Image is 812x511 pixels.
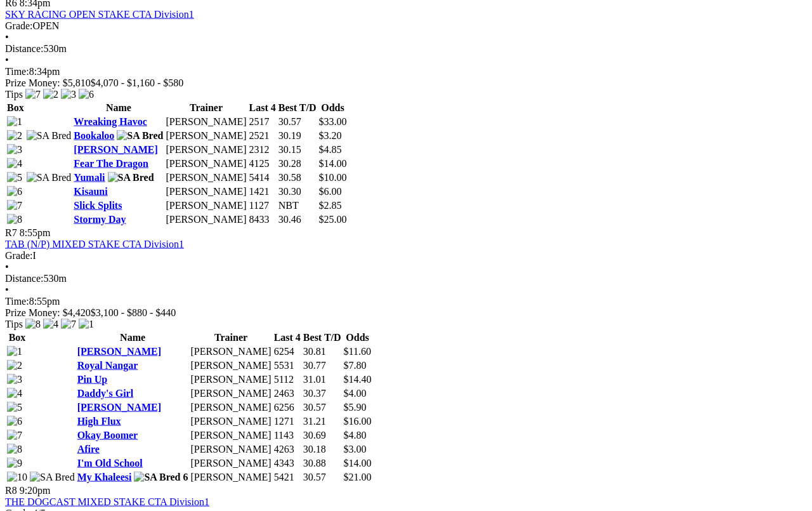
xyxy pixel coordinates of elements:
[7,102,24,113] span: Box
[25,89,41,100] img: 7
[79,89,94,100] img: 6
[344,388,367,399] span: $4.00
[61,89,76,100] img: 3
[278,143,317,156] td: 30.15
[319,172,347,183] span: $10.00
[74,158,148,169] a: Fear The Dragon
[73,102,164,114] th: Name
[7,360,22,371] img: 2
[165,171,247,184] td: [PERSON_NAME]
[74,130,114,141] a: Bookaloo
[190,373,272,386] td: [PERSON_NAME]
[7,402,22,413] img: 5
[165,157,247,170] td: [PERSON_NAME]
[278,171,317,184] td: 30.58
[319,116,347,127] span: $33.00
[5,89,23,100] span: Tips
[303,415,342,428] td: 31.21
[303,345,342,358] td: 30.81
[7,416,22,427] img: 6
[5,296,29,307] span: Time:
[165,199,247,212] td: [PERSON_NAME]
[5,262,9,272] span: •
[344,346,371,357] span: $11.60
[273,443,301,456] td: 4263
[77,360,138,371] a: Royal Nangar
[190,471,272,484] td: [PERSON_NAME]
[273,387,301,400] td: 2463
[5,55,9,65] span: •
[273,373,301,386] td: 5112
[344,430,367,441] span: $4.80
[7,444,22,455] img: 8
[319,214,347,225] span: $25.00
[278,157,317,170] td: 30.28
[79,319,94,330] img: 1
[7,200,22,211] img: 7
[303,457,342,470] td: 30.88
[5,496,209,507] a: THE DOGCAST MIXED STAKE CTA Division1
[61,319,76,330] img: 7
[117,130,163,142] img: SA Bred
[319,144,342,155] span: $4.85
[77,388,133,399] a: Daddy's Girl
[318,102,348,114] th: Odds
[77,374,108,385] a: Pin Up
[165,213,247,226] td: [PERSON_NAME]
[77,444,100,455] a: Afire
[77,430,138,441] a: Okay Boomer
[7,158,22,169] img: 4
[344,360,367,371] span: $7.80
[43,319,58,330] img: 4
[30,472,75,483] img: SA Bred
[134,472,180,483] img: SA Bred
[43,89,58,100] img: 2
[7,144,22,156] img: 3
[77,472,132,482] a: My Khaleesi
[273,401,301,414] td: 6256
[5,66,807,77] div: 8:34pm
[7,388,22,399] img: 4
[77,402,161,413] a: [PERSON_NAME]
[344,416,372,427] span: $16.00
[5,20,33,31] span: Grade:
[165,143,247,156] td: [PERSON_NAME]
[319,200,342,211] span: $2.85
[249,213,277,226] td: 8433
[5,227,17,238] span: R7
[278,116,317,128] td: 30.57
[249,143,277,156] td: 2312
[303,401,342,414] td: 30.57
[7,130,22,142] img: 2
[183,472,188,482] span: 6
[344,472,372,482] span: $21.00
[273,471,301,484] td: 5421
[5,9,194,20] a: SKY RACING OPEN STAKE CTA Division1
[74,116,147,127] a: Wreaking Havoc
[5,250,807,262] div: I
[190,457,272,470] td: [PERSON_NAME]
[278,199,317,212] td: NBT
[190,331,272,344] th: Trainer
[5,307,807,319] div: Prize Money: $4,420
[5,20,807,32] div: OPEN
[74,144,157,155] a: [PERSON_NAME]
[319,186,342,197] span: $6.00
[303,331,342,344] th: Best T/D
[190,415,272,428] td: [PERSON_NAME]
[7,214,22,225] img: 8
[74,200,122,211] a: Slick Splits
[74,172,105,183] a: Yumali
[5,77,807,89] div: Prize Money: $5,810
[278,213,317,226] td: 30.46
[190,443,272,456] td: [PERSON_NAME]
[273,331,301,344] th: Last 4
[5,66,29,77] span: Time:
[249,157,277,170] td: 4125
[7,346,22,357] img: 1
[273,359,301,372] td: 5531
[278,102,317,114] th: Best T/D
[343,331,372,344] th: Odds
[7,458,22,469] img: 9
[77,331,189,344] th: Name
